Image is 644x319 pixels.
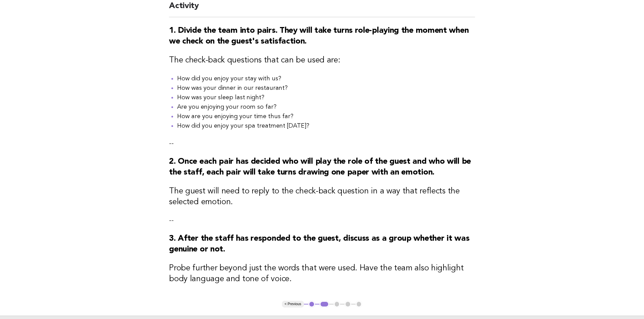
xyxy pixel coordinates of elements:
[169,263,475,285] h3: Probe further beyond just the words that were used. Have the team also highlight body language an...
[177,112,475,121] li: How are you enjoying your time thus far?
[177,83,475,93] li: How was your dinner in our restaurant?
[169,139,475,148] p: --
[177,121,475,131] li: How did you enjoy your spa treatment [DATE]?
[282,301,304,308] button: < Previous
[177,102,475,112] li: Are you enjoying your room so far?
[319,301,329,308] button: 2
[177,93,475,102] li: How was your sleep last night?
[177,74,475,83] li: How did you enjoy your stay with us?
[169,158,471,177] strong: 2. Once each pair has decided who will play the role of the guest and who will be the staff, each...
[169,216,475,225] p: --
[169,27,469,46] strong: 1. Divide the team into pairs. They will take turns role-playing the moment when we check on the ...
[169,55,475,66] h3: The check-back questions that can be used are:
[169,186,475,208] h3: The guest will need to reply to the check-back question in a way that reflects the selected emotion.
[169,235,469,254] strong: 3. After the staff has responded to the guest, discuss as a group whether it was genuine or not.
[308,301,315,308] button: 1
[169,1,475,17] h2: Activity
